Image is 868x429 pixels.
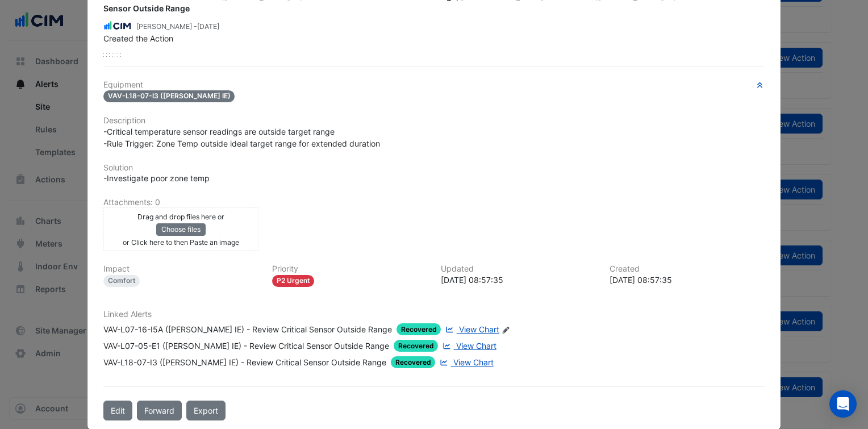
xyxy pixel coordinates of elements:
[459,324,499,334] span: View Chart
[397,323,441,335] span: Recovered
[103,264,258,274] h6: Impact
[186,401,226,420] a: Export
[103,323,392,335] div: VAV-L07-16-I5A ([PERSON_NAME] IE) - Review Critical Sensor Outside Range
[103,34,173,43] span: Created the Action
[123,238,239,247] small: or Click here to then Paste an image
[610,264,765,274] h6: Created
[137,401,182,420] button: Forward
[103,356,386,368] div: VAV-L18-07-I3 ([PERSON_NAME] IE) - Review Critical Sensor Outside Range
[103,401,132,420] button: Edit
[137,213,224,221] small: Drag and drop files here or
[391,356,436,368] span: Recovered
[103,275,140,287] div: Comfort
[829,390,857,418] div: Open Intercom Messenger
[156,223,206,236] button: Choose files
[103,163,765,173] h6: Solution
[103,90,235,102] span: VAV-L18-07-I3 ([PERSON_NAME] IE)
[272,275,315,287] div: P2 Urgent
[136,22,219,32] small: [PERSON_NAME] -
[440,340,496,352] a: View Chart
[103,198,765,207] h6: Attachments: 0
[453,357,494,367] span: View Chart
[103,173,210,183] span: -Investigate poor zone temp
[456,341,496,351] span: View Chart
[197,22,219,31] span: 2025-05-15 08:57:36
[103,340,389,352] div: VAV-L07-05-E1 ([PERSON_NAME] IE) - Review Critical Sensor Outside Range
[441,274,596,286] div: [DATE] 08:57:35
[103,19,132,32] img: CIM
[103,127,380,148] span: -Critical temperature sensor readings are outside target range -Rule Trigger: Zone Temp outside i...
[437,356,493,368] a: View Chart
[272,264,427,274] h6: Priority
[103,116,765,126] h6: Description
[394,340,439,352] span: Recovered
[502,326,510,334] fa-icon: Edit Linked Alerts
[443,323,499,335] a: View Chart
[103,310,765,319] h6: Linked Alerts
[441,264,596,274] h6: Updated
[610,274,765,286] div: [DATE] 08:57:35
[103,80,765,90] h6: Equipment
